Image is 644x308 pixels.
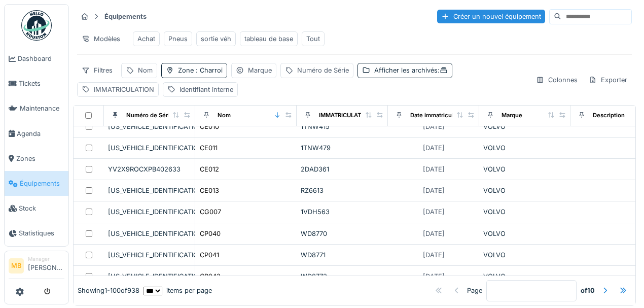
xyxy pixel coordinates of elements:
img: Badge_color-CXgf-gQk.svg [21,10,52,41]
a: MB Manager[PERSON_NAME] [9,255,64,280]
div: Marque [248,65,272,75]
div: [US_VEHICLE_IDENTIFICATION_NUMBER] [108,250,191,260]
div: Achat [137,34,155,44]
div: [DATE] [423,143,445,153]
div: [DATE] [423,229,445,238]
a: Stock [5,196,68,221]
div: 1TNW479 [301,143,384,153]
span: Dashboard [18,54,64,63]
span: : Charroi [194,66,223,74]
a: Agenda [5,121,68,146]
div: sortie véh [201,34,231,44]
div: Description [593,111,625,120]
div: VOLVO [483,186,566,195]
a: Zones [5,146,68,171]
div: IMMATRICULATION [319,111,372,120]
div: WD8771 [301,250,384,260]
div: [DATE] [423,164,445,174]
div: [US_VEHICLE_IDENTIFICATION_NUMBER] [108,143,191,153]
div: [US_VEHICLE_IDENTIFICATION_NUMBER] [108,207,191,217]
div: Identifiant interne [180,85,233,94]
div: Tout [306,34,320,44]
div: [DATE] [423,207,445,217]
span: : [438,66,448,74]
div: 2DAD361 [301,164,384,174]
div: VOLVO [483,143,566,153]
div: IMMATRICULATION [94,85,154,94]
span: Statistiques [19,228,64,238]
div: [US_VEHICLE_IDENTIFICATION_NUMBER] [108,271,191,281]
div: Exporter [584,73,632,87]
div: [DATE] [423,186,445,195]
li: [PERSON_NAME] [28,255,64,277]
div: Colonnes [531,73,582,87]
div: Modèles [77,31,125,46]
div: Afficher les archivés [374,65,448,75]
div: Pneus [168,34,188,44]
div: CG007 [200,207,221,217]
a: Statistiques [5,221,68,246]
a: Dashboard [5,46,68,71]
div: CE013 [200,186,219,195]
div: VOLVO [483,207,566,217]
div: Manager [28,255,64,263]
div: CP041 [200,250,219,260]
a: Maintenance [5,96,68,121]
div: YV2X9ROCXPB402633 [108,164,191,174]
div: VOLVO [483,164,566,174]
span: Zones [16,154,64,163]
div: 1TNW415 [301,122,384,131]
div: Page [467,286,482,295]
div: Numéro de Série [126,111,173,120]
a: Tickets [5,71,68,96]
span: Stock [19,203,64,213]
div: WD8772 [301,271,384,281]
div: VOLVO [483,229,566,238]
strong: Équipements [100,12,151,21]
div: CP040 [200,229,221,238]
div: items per page [144,286,212,295]
span: Maintenance [20,104,64,113]
div: Numéro de Série [297,65,349,75]
div: [US_VEHICLE_IDENTIFICATION_NUMBER] [108,122,191,131]
strong: of 10 [581,286,595,295]
div: Showing 1 - 100 of 938 [78,286,139,295]
div: VOLVO [483,122,566,131]
div: [DATE] [423,122,445,131]
span: Agenda [17,129,64,139]
div: [US_VEHICLE_IDENTIFICATION_NUMBER] [108,186,191,195]
div: Zone [178,65,223,75]
div: CE010 [200,122,219,131]
div: Nom [138,65,153,75]
li: MB [9,258,24,273]
div: [DATE] [423,250,445,260]
div: WD8770 [301,229,384,238]
div: 1VDH563 [301,207,384,217]
a: Équipements [5,171,68,196]
div: RZ6613 [301,186,384,195]
span: Tickets [19,79,64,88]
div: Nom [218,111,231,120]
div: Filtres [77,63,117,78]
div: Marque [502,111,522,120]
div: Créer un nouvel équipement [437,10,545,23]
div: VOLVO [483,250,566,260]
div: VOLVO [483,271,566,281]
div: [DATE] [423,271,445,281]
div: CE011 [200,143,218,153]
div: tableau de base [244,34,293,44]
div: Date immatriculation (1ere) [410,111,484,120]
div: CE012 [200,164,219,174]
span: Équipements [20,179,64,188]
div: [US_VEHICLE_IDENTIFICATION_NUMBER] [108,229,191,238]
div: CP042 [200,271,221,281]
